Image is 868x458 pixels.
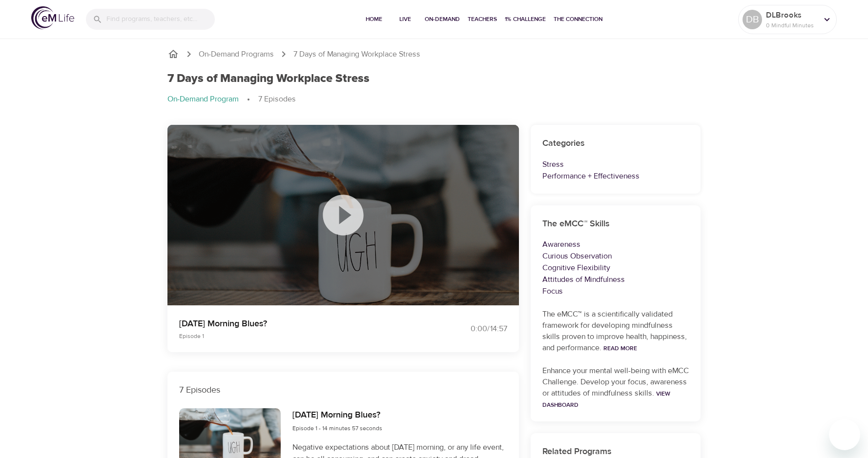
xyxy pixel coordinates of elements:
[179,317,422,330] p: [DATE] Morning Blues?
[292,408,382,422] h6: [DATE] Morning Blues?
[766,21,818,30] p: 0 Mindful Minutes
[179,383,507,397] p: 7 Episodes
[505,14,546,24] span: 1% Challenge
[542,239,689,250] p: Awareness
[542,285,689,297] p: Focus
[199,49,274,60] a: On-Demand Programs
[542,274,689,285] p: Attitudes of Mindfulness
[766,9,818,21] p: DLBrooks
[167,94,239,105] p: On-Demand Program
[542,217,689,231] h6: The eMCC™ Skills
[362,14,386,24] span: Home
[542,309,689,354] p: The eMCC™ is a scientifically validated framework for developing mindfulness skills proven to imp...
[425,14,460,24] span: On-Demand
[393,14,417,24] span: Live
[258,94,296,105] p: 7 Episodes
[603,344,637,352] a: Read More
[167,72,370,86] h1: 7 Days of Managing Workplace Stress
[554,14,602,24] span: The Connection
[292,424,382,432] span: Episode 1 - 14 minutes 57 seconds
[31,6,74,29] img: logo
[468,14,497,24] span: Teachers
[829,419,860,450] iframe: Button to launch messaging window
[167,48,701,60] nav: breadcrumb
[167,94,701,105] nav: breadcrumb
[542,365,689,410] p: Enhance your mental well-being with eMCC Challenge. Develop your focus, awareness or attitudes of...
[542,390,670,409] a: View Dashboard
[542,159,689,170] p: Stress
[434,323,507,335] div: 0:00 / 14:57
[542,262,689,274] p: Cognitive Flexibility
[293,49,420,60] p: 7 Days of Managing Workplace Stress
[106,9,215,30] input: Find programs, teachers, etc...
[179,332,422,340] p: Episode 1
[542,250,689,262] p: Curious Observation
[542,137,689,151] h6: Categories
[743,10,762,29] div: DB
[542,170,689,182] p: Performance + Effectiveness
